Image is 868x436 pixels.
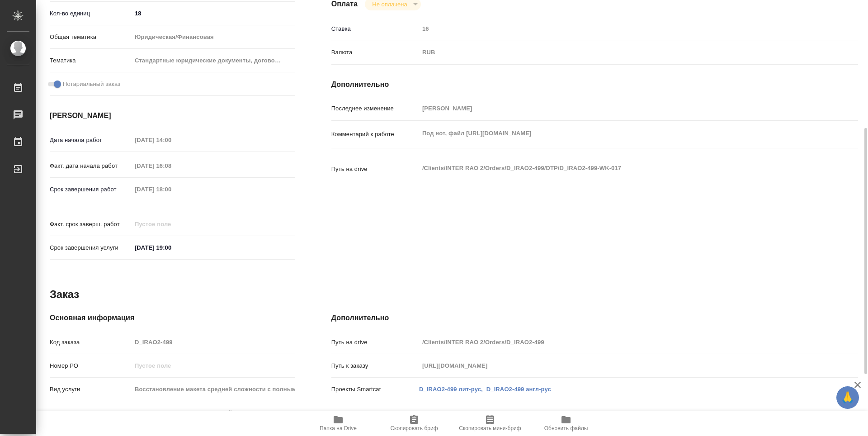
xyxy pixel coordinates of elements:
[50,408,132,417] p: Этапы услуги
[419,102,814,115] input: Пустое поле
[331,385,419,394] p: Проекты Smartcat
[300,411,376,436] button: Папка на Drive
[836,386,859,409] button: 🙏
[376,411,452,436] button: Скопировать бриф
[132,7,295,20] input: ✎ Введи что-нибудь
[50,220,132,229] p: Факт. срок заверш. работ
[840,388,855,407] span: 🙏
[331,79,858,90] h4: Дополнительно
[331,24,419,33] p: Ставка
[132,183,211,196] input: Пустое поле
[132,336,295,349] input: Пустое поле
[132,29,295,45] div: Юридическая/Финансовая
[132,406,295,419] input: Пустое поле
[331,165,419,174] p: Путь на drive
[459,425,521,431] span: Скопировать мини-бриф
[132,133,211,147] input: Пустое поле
[50,313,295,323] h4: Основная информация
[132,383,295,396] input: Пустое поле
[369,0,410,8] button: Не оплачена
[50,161,132,171] p: Факт. дата начала работ
[528,411,604,436] button: Обновить файлы
[320,425,357,431] span: Папка на Drive
[419,386,483,393] a: D_IRAO2-499 лит-рус,
[331,361,419,370] p: Путь к заказу
[50,56,132,65] p: Тематика
[63,80,120,89] span: Нотариальный заказ
[390,425,438,431] span: Скопировать бриф
[331,104,419,113] p: Последнее изменение
[50,136,132,145] p: Дата начала работ
[50,243,132,252] p: Срок завершения услуги
[50,361,132,370] p: Номер РО
[419,45,814,60] div: RUB
[419,161,814,176] textarea: /Clients/INTER RAO 2/Orders/D_IRAO2-499/DTP/D_IRAO2-499-WK-017
[50,385,132,394] p: Вид услуги
[331,338,419,347] p: Путь на drive
[452,411,528,436] button: Скопировать мини-бриф
[419,359,814,372] input: Пустое поле
[331,48,419,57] p: Валюта
[331,313,858,323] h4: Дополнительно
[50,338,132,347] p: Код заказа
[132,53,295,68] div: Стандартные юридические документы, договоры, уставы
[132,159,211,172] input: Пустое поле
[419,336,814,349] input: Пустое поле
[132,241,211,254] input: ✎ Введи что-нибудь
[331,130,419,139] p: Комментарий к работе
[132,218,211,231] input: Пустое поле
[486,386,551,393] a: D_IRAO2-499 англ-рус
[419,22,814,35] input: Пустое поле
[50,287,79,302] h2: Заказ
[50,9,132,18] p: Кол-во единиц
[50,110,295,121] h4: [PERSON_NAME]
[50,33,132,42] p: Общая тематика
[544,425,588,431] span: Обновить файлы
[419,126,814,141] textarea: Под нот, файл [URL][DOMAIN_NAME]
[132,359,295,372] input: Пустое поле
[50,185,132,194] p: Срок завершения работ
